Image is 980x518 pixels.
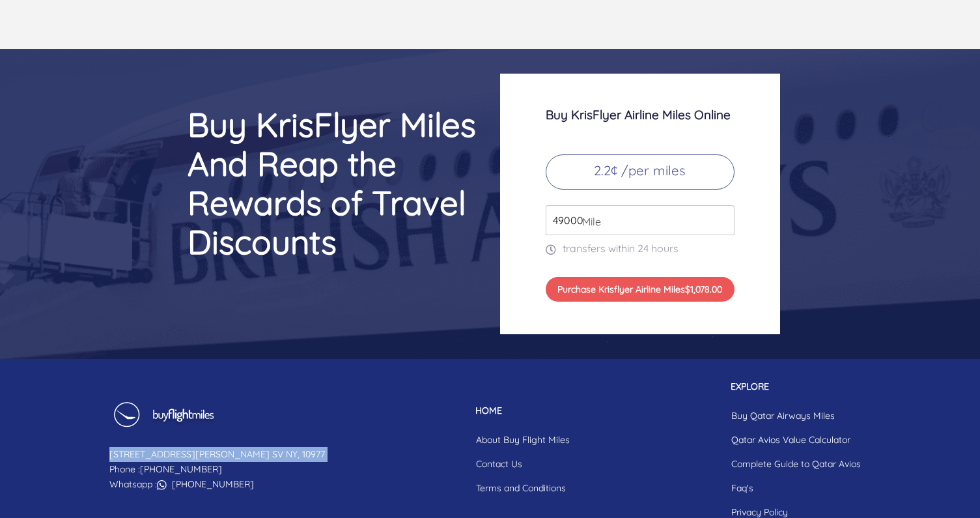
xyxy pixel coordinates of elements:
a: Contact Us [466,452,580,476]
span: $1,078.00 [685,283,722,295]
img: whatsapp icon [157,480,167,490]
p: HOME [466,404,580,418]
a: About Buy Flight Miles [466,428,580,452]
img: Buy Flight Miles Footer Logo [109,401,217,437]
p: 2.2¢ /per miles [546,154,735,190]
p: transfers within 24 hours [546,240,735,256]
h2: Buy KrisFlyer Miles And Reap the Rewards of Travel Discounts [109,105,481,261]
a: Complete Guide to Qatar Avios [721,452,871,476]
p: [STREET_ADDRESS][PERSON_NAME] SV NY, 10977 Phone : Whatsapp : [109,447,325,492]
a: [PHONE_NUMBER] [172,478,254,490]
a: Buy Qatar Airways Miles [721,404,871,428]
a: Faq's [721,476,871,500]
a: [PHONE_NUMBER] [140,463,222,475]
a: Qatar Avios Value Calculator [721,428,871,452]
span: Mile [576,214,601,229]
a: Terms and Conditions [466,476,580,500]
h3: Buy KrisFlyer Airline Miles Online [546,106,735,123]
p: EXPLORE [721,380,871,394]
button: Purchase Krisflyer Airline Miles$1,078.00 [546,277,735,302]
